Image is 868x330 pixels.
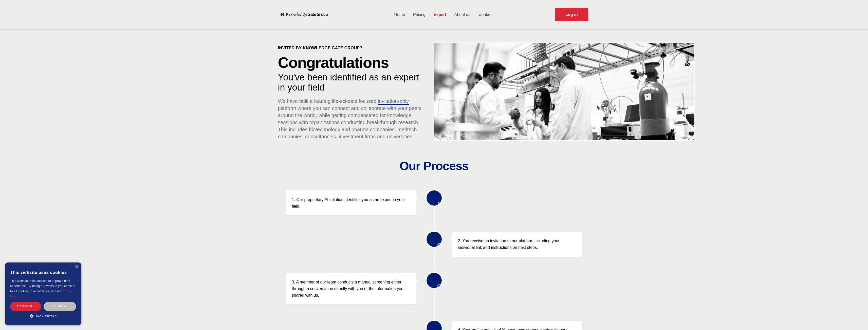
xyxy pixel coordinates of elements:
p: You've been identified as an expert in your field [278,72,424,93]
div: Decline all [44,302,76,311]
div: Accept all [10,302,41,311]
a: Pricing [409,8,430,21]
a: Request Demo [555,8,588,21]
img: KOL management, KEE, Therapy area experts [434,43,695,140]
div: This website uses cookies [10,266,76,278]
p: We have built a leading life-science focused platform where you can connect and collaborate with ... [278,98,424,140]
span: This website uses cookies to improve user experience. By using our website you consent to all coo... [10,279,75,293]
div: Close [75,265,79,269]
p: 2. You receive an invitation to our platform including your individual link and instructions on n... [458,238,576,251]
p: 3. A member of our team conducts a manual screening either through a conversation directly with y... [292,279,410,298]
a: KOL Knowledge Platform: Talk to Key External Experts (KEE) [280,12,331,17]
p: Congratulations [278,55,424,70]
a: Cookie Policy [10,290,72,298]
p: Invited by Knowledge Gate Group? [278,45,424,51]
div: Show details [10,314,76,319]
a: Home [390,8,409,21]
a: About us [450,8,474,21]
a: Contact [474,8,496,21]
p: 1. Our proprietary AI solution identifies you as an expert in your field. [292,196,410,209]
span: invitation-only [378,98,409,104]
iframe: Chat Widget [843,306,868,330]
span: Show details [35,315,57,318]
a: Expert [430,8,450,21]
